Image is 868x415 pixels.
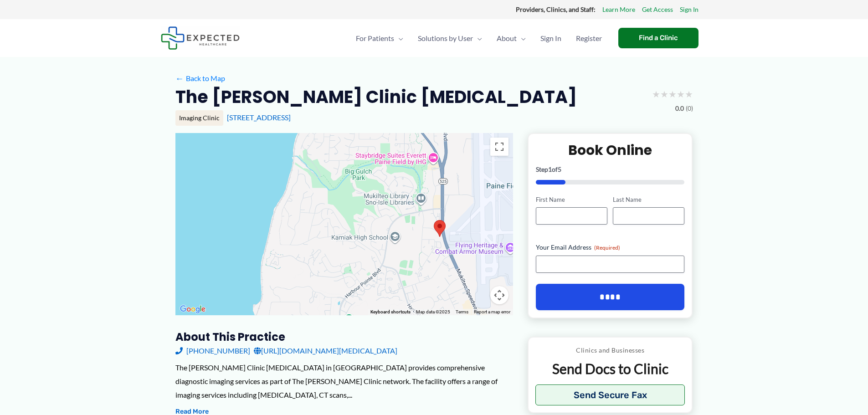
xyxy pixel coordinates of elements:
[456,309,468,314] a: Terms
[411,22,489,54] a: Solutions by UserMenu Toggle
[602,4,635,15] a: Learn More
[675,102,684,114] span: 0.0
[536,166,685,173] p: Step of
[642,4,673,15] a: Get Access
[497,22,517,54] span: About
[349,22,411,54] a: For PatientsMenu Toggle
[594,244,620,251] span: (Required)
[533,22,569,54] a: Sign In
[418,22,473,54] span: Solutions by User
[175,330,513,344] h3: About this practice
[416,309,450,314] span: Map data ©2025
[652,86,660,102] span: ★
[576,22,602,54] span: Register
[548,165,552,173] span: 1
[473,22,482,54] span: Menu Toggle
[490,286,508,304] button: Map camera controls
[685,86,693,102] span: ★
[178,303,208,315] a: Open this area in Google Maps (opens a new window)
[540,22,561,54] span: Sign In
[536,243,685,252] label: Your Email Address
[536,195,607,204] label: First Name
[668,86,677,102] span: ★
[175,110,223,126] div: Imaging Clinic
[490,138,508,156] button: Toggle fullscreen view
[535,344,685,356] p: Clinics and Businesses
[516,5,596,13] strong: Providers, Clinics, and Staff:
[569,22,609,54] a: Register
[680,4,699,15] a: Sign In
[178,303,208,315] img: Google
[474,309,510,314] a: Report a map error
[660,86,668,102] span: ★
[677,86,685,102] span: ★
[489,22,533,54] a: AboutMenu Toggle
[613,195,684,204] label: Last Name
[227,113,291,122] a: [STREET_ADDRESS]
[175,86,577,108] h2: The [PERSON_NAME] Clinic [MEDICAL_DATA]
[175,361,513,401] div: The [PERSON_NAME] Clinic [MEDICAL_DATA] in [GEOGRAPHIC_DATA] provides comprehensive diagnostic im...
[161,26,240,50] img: Expected Healthcare Logo - side, dark font, small
[536,141,685,159] h2: Book Online
[356,22,394,54] span: For Patients
[394,22,403,54] span: Menu Toggle
[618,28,699,48] a: Find a Clinic
[535,360,685,378] p: Send Docs to Clinic
[535,384,685,405] button: Send Secure Fax
[370,309,411,315] button: Keyboard shortcuts
[558,165,561,173] span: 5
[686,102,693,114] span: (0)
[517,22,526,54] span: Menu Toggle
[175,72,225,85] a: ←Back to Map
[175,344,250,358] a: [PHONE_NUMBER]
[254,344,397,358] a: [URL][DOMAIN_NAME][MEDICAL_DATA]
[175,74,184,82] span: ←
[349,22,609,54] nav: Primary Site Navigation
